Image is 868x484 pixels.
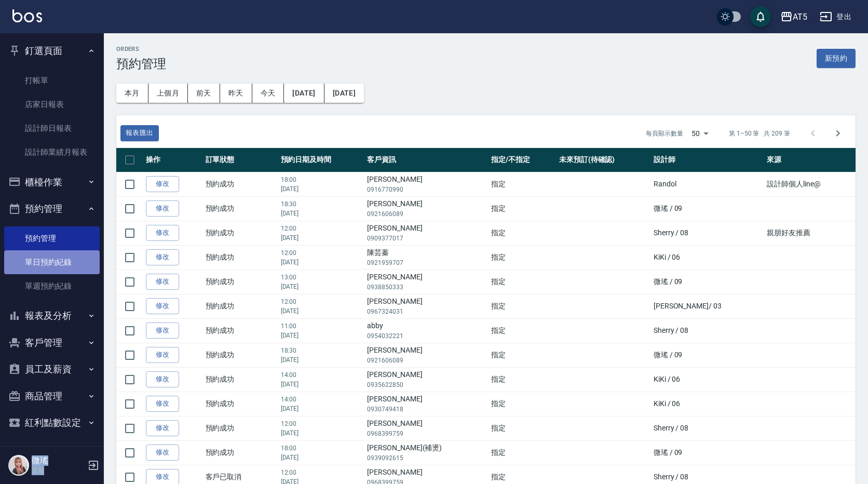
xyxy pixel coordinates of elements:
p: [DATE] [281,331,362,340]
p: 0938850333 [367,283,486,292]
button: 本月 [116,84,148,103]
p: 0909377017 [367,234,486,243]
td: 預約成功 [203,392,278,416]
button: AT5 [776,6,811,28]
td: 預約成功 [203,172,278,196]
td: 預約成功 [203,416,278,440]
p: 主管 [32,466,85,475]
td: 微瑤 / 09 [651,270,764,294]
p: 18:00 [281,443,362,453]
td: 指定 [489,367,557,392]
p: [DATE] [281,233,362,243]
td: 指定 [489,416,557,440]
th: 預約日期及時間 [278,148,365,172]
p: 0954032221 [367,331,486,341]
a: 設計師業績月報表 [4,140,100,164]
p: [DATE] [281,428,362,438]
p: 0968399759 [367,429,486,438]
td: [PERSON_NAME] [364,294,489,318]
td: 預約成功 [203,245,278,270]
td: 微瑤 / 09 [651,343,764,367]
button: 櫃檯作業 [4,169,100,196]
button: 新預約 [817,49,856,68]
td: Sherry / 08 [651,416,764,440]
button: 報表匯出 [120,125,159,141]
a: 單週預約紀錄 [4,274,100,298]
button: [DATE] [284,84,324,103]
p: [DATE] [281,282,362,291]
h3: 預約管理 [116,57,166,71]
a: 修改 [146,347,179,363]
th: 客戶資訊 [364,148,489,172]
p: 0921959707 [367,258,486,267]
td: 指定 [489,440,557,465]
td: [PERSON_NAME] [364,367,489,392]
td: KiKi / 06 [651,392,764,416]
td: 微瑤 / 09 [651,440,764,465]
a: 新預約 [817,53,856,63]
a: 打帳單 [4,69,100,92]
td: 指定 [489,392,557,416]
p: 18:00 [281,175,362,184]
td: 指定 [489,196,557,221]
p: [DATE] [281,209,362,218]
p: [DATE] [281,453,362,462]
p: [DATE] [281,404,362,413]
a: 設計師日報表 [4,116,100,140]
a: 修改 [146,322,179,339]
a: 修改 [146,249,179,265]
td: 指定 [489,245,557,270]
button: 商品管理 [4,383,100,410]
p: [DATE] [281,355,362,365]
p: 11:00 [281,321,362,331]
img: Person [8,455,29,476]
p: 18:30 [281,199,362,209]
a: 修改 [146,225,179,241]
p: [DATE] [281,258,362,267]
div: AT5 [793,10,807,23]
a: 修改 [146,274,179,290]
p: 0935622850 [367,380,486,389]
p: 0930749418 [367,405,486,414]
td: 預約成功 [203,318,278,343]
h2: Orders [116,46,166,52]
td: 預約成功 [203,270,278,294]
td: 預約成功 [203,221,278,245]
td: Randol [651,172,764,196]
p: 14:00 [281,395,362,404]
p: 0921606089 [367,209,486,219]
td: Sherry / 08 [651,318,764,343]
p: 0939092615 [367,453,486,463]
td: [PERSON_NAME] [364,270,489,294]
p: 12:00 [281,468,362,477]
td: [PERSON_NAME] [364,196,489,221]
button: 釘選頁面 [4,37,100,64]
p: 18:30 [281,346,362,355]
td: 親朋好友推薦 [764,221,856,245]
td: [PERSON_NAME] [364,392,489,416]
td: [PERSON_NAME] [364,221,489,245]
p: 第 1–50 筆 共 209 筆 [729,129,790,138]
td: [PERSON_NAME]/ 03 [651,294,764,318]
div: 50 [687,119,712,147]
a: 店家日報表 [4,92,100,116]
th: 指定/不指定 [489,148,557,172]
p: [DATE] [281,306,362,316]
td: 陳芸蓁 [364,245,489,270]
p: 13:00 [281,273,362,282]
button: 昨天 [220,84,252,103]
td: [PERSON_NAME] [364,172,489,196]
td: 預約成功 [203,343,278,367]
button: 預約管理 [4,195,100,222]
td: Sherry / 08 [651,221,764,245]
td: [PERSON_NAME] [364,343,489,367]
button: Go to next page [825,121,850,146]
a: 修改 [146,445,179,461]
p: [DATE] [281,380,362,389]
a: 修改 [146,298,179,314]
p: 12:00 [281,297,362,306]
td: 預約成功 [203,367,278,392]
a: 單日預約紀錄 [4,250,100,274]
a: 修改 [146,396,179,412]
